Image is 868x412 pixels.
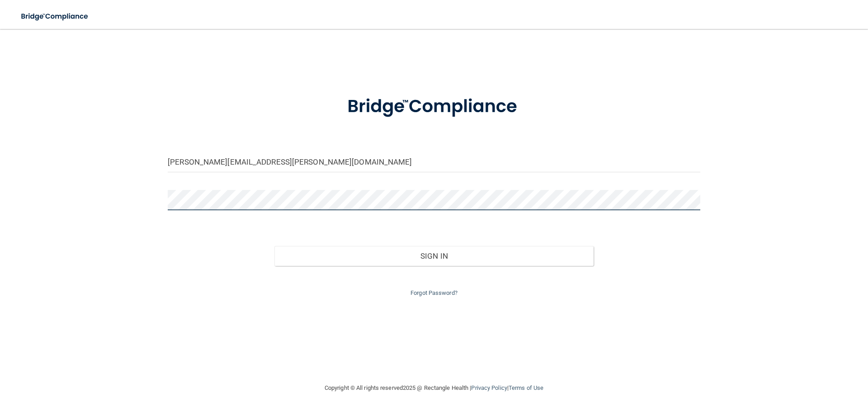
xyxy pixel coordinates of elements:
[269,374,599,403] div: Copyright © All rights reserved 2025 @ Rectangle Health | |
[329,83,539,130] img: bridge_compliance_login_screen.278c3ca4.svg
[509,384,543,391] a: Terms of Use
[471,384,507,391] a: Privacy Policy
[14,7,97,26] img: bridge_compliance_login_screen.278c3ca4.svg
[168,152,700,172] input: Email
[410,289,458,296] a: Forgot Password?
[274,246,594,266] button: Sign In
[712,348,857,384] iframe: Drift Widget Chat Controller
